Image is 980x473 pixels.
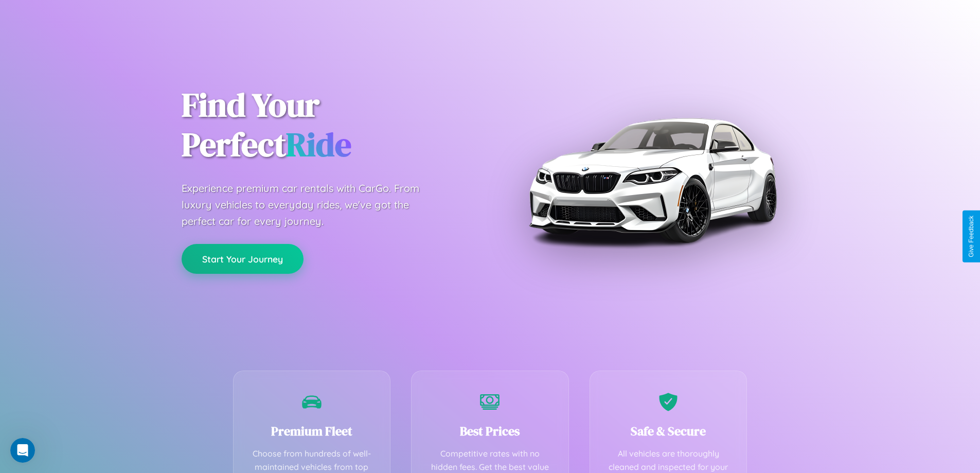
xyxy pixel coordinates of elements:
h3: Best Prices [427,423,553,440]
p: Experience premium car rentals with CarGo. From luxury vehicles to everyday rides, we've got the ... [182,180,439,230]
iframe: Intercom live chat [10,438,35,463]
div: Give Feedback [968,216,975,257]
span: Ride [286,122,351,167]
h3: Premium Fleet [249,423,375,440]
h1: Find Your Perfect [182,85,475,165]
button: Start Your Journey [182,244,304,274]
img: Premium BMW car rental vehicle [524,51,781,309]
h3: Safe & Secure [605,423,732,440]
